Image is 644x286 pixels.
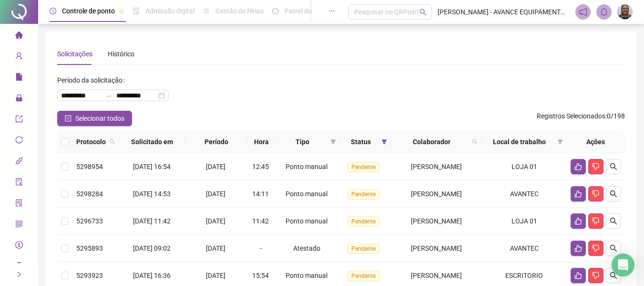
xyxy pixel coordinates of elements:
span: Painel do DP [285,7,322,15]
span: audit [15,174,23,193]
span: lock [15,90,23,109]
span: clock-circle [50,8,56,14]
span: home [15,27,23,46]
span: [DATE] [206,190,225,198]
span: [DATE] [206,163,225,170]
span: [DATE] [206,272,225,279]
span: like [574,217,582,225]
td: AVANTEC [481,180,567,208]
span: dollar [15,237,23,256]
span: Ponto manual [286,163,327,170]
span: Local de trabalho [485,137,553,147]
td: AVANTEC [481,235,567,262]
span: 5296733 [76,217,103,225]
span: 5293923 [76,272,103,279]
span: ellipsis [328,8,335,14]
span: filter [557,139,563,145]
span: check-square [65,115,72,122]
span: Atestado [293,244,320,252]
span: export [15,111,23,130]
span: Selecionar todos [75,113,124,124]
span: dislike [592,163,600,170]
span: Gestão de férias [215,7,264,15]
span: dislike [592,244,600,252]
span: Pendente [348,189,379,200]
span: 5298284 [76,190,103,198]
span: notification [579,8,587,16]
span: search [610,163,617,170]
span: Ponto manual [286,217,327,225]
span: Admissão digital [145,7,194,15]
span: 15:54 [252,272,269,279]
span: filter [381,139,387,145]
span: bell [600,8,608,16]
span: solution [15,195,23,214]
span: [DATE] 16:36 [133,272,171,279]
span: search [610,272,617,279]
span: swap-right [105,92,112,99]
span: Ponto manual [286,272,327,279]
span: pushpin [119,9,124,14]
div: Solicitações [57,49,92,59]
span: [PERSON_NAME] [411,217,462,225]
span: Pendente [348,162,379,172]
span: search [610,217,617,225]
span: [DATE] 16:54 [133,163,171,170]
th: Hora [248,131,275,153]
span: search [108,135,117,149]
span: dislike [592,272,600,279]
span: sun [203,8,210,14]
span: qrcode [15,216,23,235]
span: file-done [133,8,140,14]
span: to [105,92,112,99]
span: dislike [592,190,600,198]
span: [DATE] 11:42 [133,217,171,225]
span: Ponto manual [286,190,327,198]
label: Período da solicitação [57,73,129,88]
span: 12:45 [252,163,269,170]
span: 14:11 [252,190,269,198]
span: search [610,190,617,198]
span: filter [555,135,565,149]
span: [PERSON_NAME] [411,272,462,279]
span: search [419,9,427,16]
span: right [16,271,22,278]
td: LOJA 01 [481,208,567,235]
span: dislike [592,217,600,225]
span: 11:42 [252,217,269,225]
div: Open Intercom Messenger [612,254,634,276]
span: [DATE] 09:02 [133,244,171,252]
span: : 0 / 198 [537,111,625,126]
span: filter [330,139,336,145]
span: - [260,244,262,252]
span: dashboard [272,8,279,14]
span: [PERSON_NAME] - AVANCE EQUIPAMENTOS E ACESSORIOS DE SAUDE E ESTETICA LTDA [438,7,570,17]
span: Protocolo [76,137,106,147]
span: Tipo [279,137,327,147]
span: [PERSON_NAME] [411,190,462,198]
span: info-circle [15,258,23,277]
td: LOJA 01 [481,153,567,180]
span: Registros Selecionados [537,112,605,120]
span: [DATE] [206,217,225,225]
span: api [15,153,23,172]
span: search [110,139,115,145]
span: like [574,244,582,252]
th: Período [185,131,248,153]
button: Selecionar todos [57,111,132,126]
div: Ações [571,137,621,147]
div: Histórico [108,49,134,59]
span: user-add [15,48,23,67]
span: Pendente [348,216,379,227]
span: 5295893 [76,244,103,252]
span: [PERSON_NAME] [411,244,462,252]
span: [PERSON_NAME] [411,163,462,170]
span: like [574,190,582,198]
span: [DATE] [206,244,225,252]
img: 23131 [618,5,632,19]
span: filter [328,135,338,149]
span: file [15,69,23,88]
span: 5298954 [76,163,103,170]
th: Solicitado em [119,131,185,153]
span: sync [15,132,23,151]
